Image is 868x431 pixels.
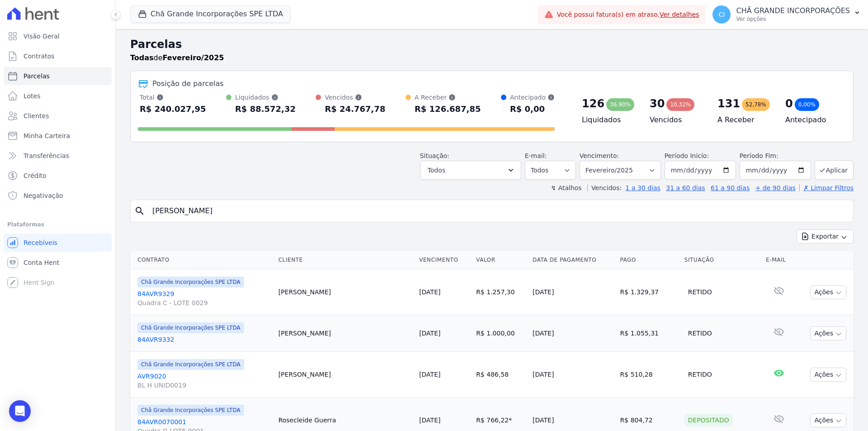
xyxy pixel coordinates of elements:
[415,93,481,102] div: A Receber
[137,359,244,370] span: Chã Grande Incorporações SPE LTDA
[472,352,529,397] td: R$ 486,58
[137,277,244,287] span: Chã Grande Incorporações SPE LTDA
[650,96,665,111] div: 30
[684,327,716,340] div: Retido
[24,32,60,41] span: Visão Geral
[4,167,112,185] a: Crédito
[587,184,622,192] label: Vencidos:
[4,187,112,205] a: Negativação
[24,238,57,247] span: Recebíveis
[580,152,619,159] label: Vencimento:
[415,102,481,116] div: R$ 126.687,85
[529,315,617,352] td: [DATE]
[140,102,206,116] div: R$ 240.027,95
[4,234,112,252] a: Recebíveis
[4,67,112,85] a: Parcelas
[140,93,206,102] div: Total
[24,191,63,200] span: Negativação
[666,184,705,192] a: 31 a 60 dias
[742,98,770,111] div: 52,78%
[529,352,617,397] td: [DATE]
[24,111,49,120] span: Clientes
[9,400,31,422] div: Open Intercom Messenger
[529,251,617,269] th: Data de Pagamento
[617,315,681,352] td: R$ 1.055,31
[582,96,604,111] div: 126
[617,251,681,269] th: Pago
[4,47,112,65] a: Contratos
[419,417,440,424] a: [DATE]
[736,6,850,15] p: CHÃ GRANDE INCORPORAÇÕES
[137,335,271,344] a: 84AVR9332
[24,91,41,101] span: Lotes
[617,352,681,397] td: R$ 510,28
[163,53,224,62] strong: Fevereiro/2025
[705,2,868,27] button: CI CHÃ GRANDE INCORPORAÇÕES Ver opções
[130,5,291,23] button: Chã Grande Incorporações SPE LTDA
[325,102,385,116] div: R$ 24.767,78
[557,10,699,19] span: Você possui fatura(s) em atraso.
[275,352,415,397] td: [PERSON_NAME]
[510,102,555,116] div: R$ 0,00
[7,219,108,230] div: Plataformas
[582,115,635,125] h4: Liquidados
[719,11,725,18] span: CI
[717,115,771,125] h4: A Receber
[24,52,54,61] span: Contratos
[415,251,472,269] th: Vencimento
[472,315,529,352] td: R$ 1.000,00
[4,107,112,125] a: Clientes
[275,251,415,269] th: Cliente
[681,251,763,269] th: Situação
[650,115,703,125] h4: Vencidos
[419,330,440,337] a: [DATE]
[510,93,555,102] div: Antecipado
[717,96,740,111] div: 131
[137,405,244,416] span: Chã Grande Incorporações SPE LTDA
[428,165,445,176] span: Todos
[130,53,224,63] p: de
[275,269,415,315] td: [PERSON_NAME]
[24,171,47,180] span: Crédito
[4,127,112,145] a: Minha Carteira
[137,289,271,307] a: 84AVR9329Quadra C - LOTE 0029
[130,53,154,62] strong: Todas
[684,286,716,298] div: Retido
[551,184,581,192] label: ↯ Atalhos
[134,206,145,216] i: search
[660,11,699,18] a: Ver detalhes
[626,184,660,192] a: 1 a 30 dias
[810,413,846,427] button: Ações
[24,258,59,267] span: Conta Hent
[152,78,224,89] div: Posição de parcelas
[606,98,634,111] div: 36,90%
[810,368,846,382] button: Ações
[472,269,529,315] td: R$ 1.257,30
[130,36,854,53] h2: Parcelas
[684,414,733,426] div: Depositado
[24,131,70,140] span: Minha Carteira
[736,15,850,23] p: Ver opções
[275,315,415,352] td: [PERSON_NAME]
[137,322,244,333] span: Chã Grande Incorporações SPE LTDA
[617,269,681,315] td: R$ 1.329,37
[785,96,793,111] div: 0
[815,160,854,180] button: Aplicar
[235,102,296,116] div: R$ 88.572,32
[147,202,849,220] input: Buscar por nome do lote ou do cliente
[684,368,716,381] div: Retido
[4,254,112,272] a: Conta Hent
[711,184,750,192] a: 61 a 90 dias
[762,251,796,269] th: E-mail
[137,381,271,390] span: BL H UNID0019
[24,151,69,160] span: Transferências
[4,87,112,105] a: Lotes
[799,184,854,192] a: ✗ Limpar Filtros
[472,251,529,269] th: Valor
[137,298,271,307] span: Quadra C - LOTE 0029
[419,371,440,378] a: [DATE]
[740,151,811,161] label: Período Fim:
[666,98,694,111] div: 10,32%
[420,152,449,159] label: Situação:
[529,269,617,315] td: [DATE]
